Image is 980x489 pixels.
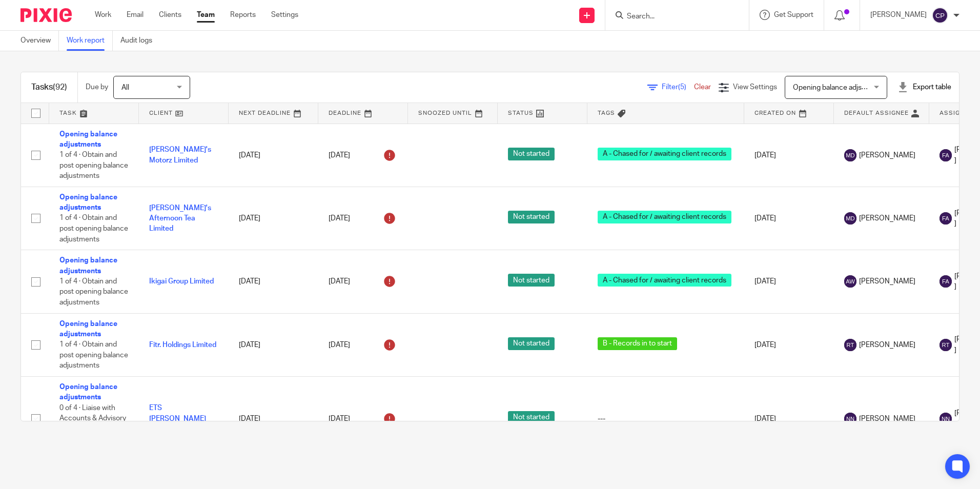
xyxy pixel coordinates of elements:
span: 0 of 4 · Liaise with Accounts & Advisory / Audit teams regarding progress of... [59,404,126,454]
img: svg%3E [844,212,856,225]
img: svg%3E [940,413,952,425]
a: ETS [PERSON_NAME] Limited [149,404,206,433]
p: Due by [86,82,108,92]
td: [DATE] [229,313,318,376]
img: Pixie [21,8,72,22]
img: svg%3E [940,339,952,351]
a: [PERSON_NAME]'s Motorz Limited [149,146,211,164]
a: Ikigai Group Limited [149,278,214,285]
a: Work [95,10,111,20]
span: 1 of 4 · Obtain and post opening balance adjustments [59,341,128,369]
span: Get Support [774,11,813,18]
div: [DATE] [329,411,398,427]
td: [DATE] [744,313,834,376]
span: 1 of 4 · Obtain and post opening balance adjustments [59,215,128,243]
a: Opening balance adjustments [59,383,117,401]
img: svg%3E [940,149,952,161]
span: Tags [598,110,615,116]
div: [DATE] [329,147,398,164]
span: A - Chased for / awaiting client records [598,148,731,160]
span: Not started [508,411,555,424]
td: [DATE] [744,250,834,313]
span: [PERSON_NAME] [859,414,915,424]
img: svg%3E [940,275,952,288]
div: Export table [897,82,951,92]
div: --- [598,414,734,424]
span: 1 of 4 · Obtain and post opening balance adjustments [59,151,128,179]
span: [PERSON_NAME] [859,340,915,350]
span: Not started [508,274,555,287]
div: [DATE] [329,210,398,227]
span: [PERSON_NAME] [859,276,915,287]
td: [DATE] [744,187,834,250]
span: 1 of 4 · Obtain and post opening balance adjustments [59,278,128,306]
span: Not started [508,211,555,223]
img: svg%3E [932,7,948,24]
a: Fitr. Holdings Limited [149,341,216,349]
span: [PERSON_NAME] [859,213,915,223]
a: Team [197,10,215,20]
div: [DATE] [329,273,398,290]
img: svg%3E [940,212,952,225]
img: svg%3E [844,275,856,288]
a: [PERSON_NAME]'s Afternoon Tea Limited [149,205,211,233]
span: Opening balance adjs list [793,84,872,91]
a: Clear [694,84,711,91]
img: svg%3E [844,149,856,161]
td: [DATE] [229,250,318,313]
td: [DATE] [229,376,318,461]
img: svg%3E [844,339,856,351]
span: View Settings [733,84,777,91]
td: [DATE] [744,124,834,187]
img: svg%3E [844,413,856,425]
a: Opening balance adjustments [59,194,117,211]
p: [PERSON_NAME] [870,10,927,20]
a: Settings [271,10,298,20]
td: [DATE] [229,124,318,187]
a: Audit logs [120,31,160,51]
div: [DATE] [329,337,398,353]
a: Work report [67,31,113,51]
span: Not started [508,148,555,160]
a: Opening balance adjustments [59,257,117,274]
span: B - Records in to start [598,337,677,350]
h1: Tasks [31,82,67,93]
span: [PERSON_NAME] [859,150,915,160]
a: Opening balance adjustments [59,131,117,148]
span: Not started [508,337,555,350]
span: Filter [662,84,694,91]
a: Opening balance adjustments [59,320,117,338]
a: Email [127,10,144,20]
td: [DATE] [229,187,318,250]
td: [DATE] [744,376,834,461]
span: A - Chased for / awaiting client records [598,274,731,287]
span: (92) [53,83,67,91]
span: All [121,84,129,91]
span: A - Chased for / awaiting client records [598,211,731,223]
a: Overview [21,31,59,51]
span: (5) [678,84,686,91]
a: Clients [159,10,181,20]
input: Search [626,12,718,22]
a: Reports [230,10,256,20]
